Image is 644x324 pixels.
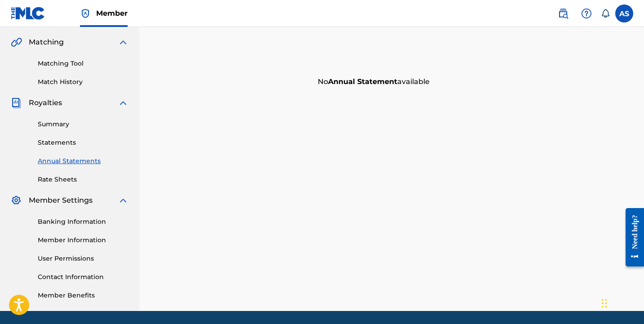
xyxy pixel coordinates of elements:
a: Banking Information [38,217,129,226]
a: Contact Information [38,272,129,282]
img: Royalties [11,98,22,108]
a: Annual Statements [38,156,129,166]
a: Statements [38,138,129,147]
iframe: Chat Widget [599,281,644,324]
div: User Menu [615,4,633,22]
strong: Annual Statement [328,77,397,86]
span: Royalties [29,98,62,108]
span: Member Settings [29,195,93,206]
img: Member Settings [11,195,22,206]
a: User Permissions [38,254,129,263]
img: expand [118,37,129,48]
div: No available [313,72,622,92]
div: Drag [602,290,607,317]
img: expand [118,98,129,108]
span: Matching [29,37,64,48]
span: Member [96,8,128,18]
a: Member Information [38,235,129,245]
img: Matching [11,37,22,48]
a: Matching Tool [38,59,129,68]
img: Top Rightsholder [80,8,91,19]
iframe: Resource Center [619,201,644,273]
img: expand [118,195,129,206]
img: search [558,8,568,19]
a: Rate Sheets [38,175,129,184]
img: MLC Logo [11,7,45,20]
div: Help [577,4,595,22]
div: Notifications [601,9,610,18]
a: Summary [38,120,129,129]
a: Match History [38,77,129,87]
a: Public Search [554,4,572,22]
a: Member Benefits [38,291,129,300]
img: help [581,8,592,19]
